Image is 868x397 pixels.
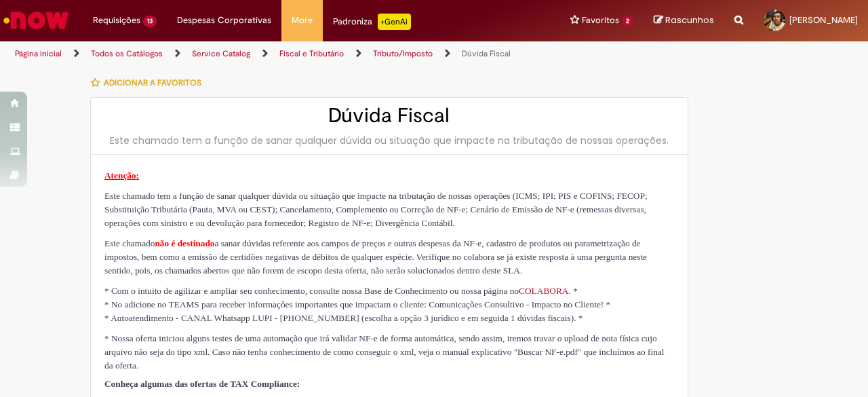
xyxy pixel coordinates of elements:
[104,77,201,88] span: Adicionar a Favoritos
[789,14,858,26] span: [PERSON_NAME]
[104,191,648,228] span: Este chamado tem a função de sanar qualquer dúvida ou situação que impacte na tributação de nossa...
[1,7,71,34] img: ServiceNow
[155,238,214,248] span: não é destinado
[654,14,714,27] a: Rascunhos
[104,379,300,389] span: Conheça algumas das ofertas de TAX Compliance:
[93,14,140,27] span: Requisições
[15,48,62,59] a: Página inicial
[104,333,665,371] span: * Nossa oferta iniciou alguns testes de uma automação que irá validar NF-e de forma automática, s...
[177,14,271,27] span: Despesas Corporativas
[665,14,714,26] span: Rascunhos
[378,14,411,30] p: +GenAi
[10,41,568,67] ul: Trilhas de página
[104,313,583,323] span: * Autoatendimento - CANAL Whatsapp LUPI - [PHONE_NUMBER] (escolha a opção 3 jurídico e em seguida...
[91,48,163,59] a: Todos os Catálogos
[622,16,633,27] span: 2
[143,16,157,27] span: 13
[104,134,674,147] div: Este chamado tem a função de sanar qualquer dúvida ou situação que impacte na tributação de nossa...
[582,14,619,27] span: Favoritos
[462,48,511,59] a: Dúvida Fiscal
[519,286,568,296] a: COLABORA
[192,48,250,59] a: Service Catalog
[104,299,610,309] span: * No adicione no TEAMS para receber informações importantes que impactam o cliente: Comunicações ...
[292,14,313,27] span: More
[90,69,209,97] button: Adicionar a Favoritos
[104,170,139,181] span: Atenção:
[104,238,647,276] span: Este chamado a sanar dúvidas referente aos campos de preços e outras despesas da NF-e, cadastro d...
[373,48,433,59] a: Tributo/Imposto
[104,286,578,296] span: * Com o intuito de agilizar e ampliar seu conhecimento, consulte nossa Base de Conhecimento ou no...
[333,14,411,30] div: Padroniza
[104,105,674,127] h2: Dúvida Fiscal
[279,48,344,59] a: Fiscal e Tributário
